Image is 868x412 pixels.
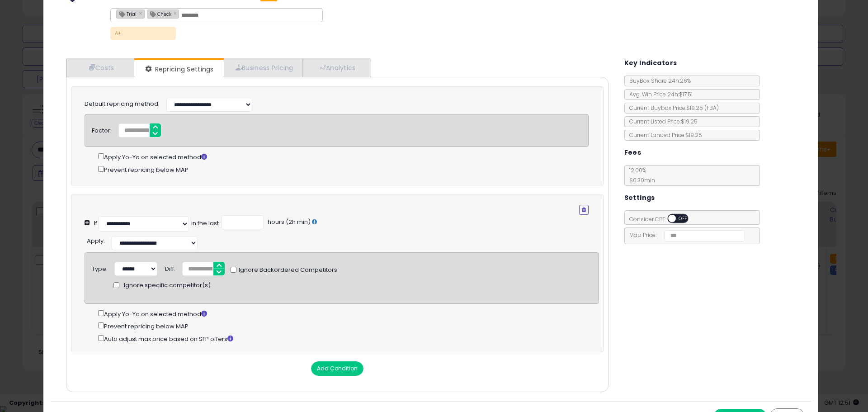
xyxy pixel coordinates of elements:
[134,60,223,78] a: Repricing Settings
[266,218,311,226] span: hours (2h min)
[165,262,175,274] div: Diff:
[110,27,176,40] p: A+
[98,152,589,162] div: Apply Yo-Yo on selected method
[87,234,105,246] div: :
[625,231,745,239] span: Map Price:
[676,215,690,223] span: OFF
[139,9,144,17] a: ×
[311,361,363,376] button: Add Condition
[124,281,211,290] span: Ignore specific competitor(s)
[98,164,589,175] div: Prevent repricing below MAP
[98,321,599,331] div: Prevent repricing below MAP
[704,104,719,112] span: ( FBA )
[625,166,655,184] span: 12.00 %
[625,118,698,125] span: Current Listed Price: $19.25
[625,176,655,184] span: $0.30 min
[117,10,137,18] span: Trial
[582,207,586,213] i: Remove Condition
[625,77,691,85] span: BuyBox Share 24h: 26%
[624,57,677,69] h5: Key Indicators
[147,10,171,18] span: Check
[625,131,702,139] span: Current Landed Price: $19.25
[624,147,642,158] h5: Fees
[625,215,700,223] span: Consider CPT:
[98,308,599,319] div: Apply Yo-Yo on selected method
[98,333,599,344] div: Auto adjust max price based on SFP offers
[625,104,719,112] span: Current Buybox Price:
[303,58,370,77] a: Analytics
[191,219,219,228] div: in the last
[236,266,337,275] span: Ignore Backordered Competitors
[92,262,108,274] div: Type:
[224,58,303,77] a: Business Pricing
[66,58,134,77] a: Costs
[625,90,693,98] span: Avg. Win Price 24h: $17.51
[686,104,719,112] span: $19.25
[624,192,655,204] h5: Settings
[87,237,104,245] span: Apply
[174,9,179,17] a: ×
[92,123,112,135] div: Factor:
[85,100,160,109] label: Default repricing method:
